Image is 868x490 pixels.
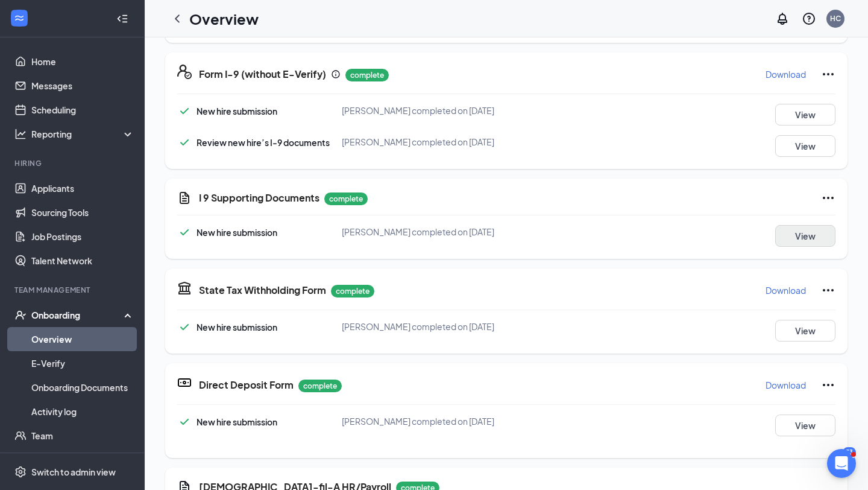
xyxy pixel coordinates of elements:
[116,13,128,25] svg: Collapse
[31,98,134,122] a: Scheduling
[821,191,835,205] svg: Ellipses
[31,249,134,273] a: Talent Network
[31,399,134,424] a: Activity log
[177,135,192,150] svg: Checkmark
[821,67,835,81] svg: Ellipses
[31,327,134,351] a: Overview
[827,449,856,478] iframe: Intercom live chat
[177,65,192,79] svg: FormI9EVerifyIcon
[342,321,494,332] span: [PERSON_NAME] completed on [DATE]
[775,320,835,342] button: View
[31,74,134,98] a: Messages
[199,68,326,81] h5: Form I-9 (without E-Verify)
[14,309,27,321] svg: UserCheck
[775,225,835,247] button: View
[765,65,807,84] button: Download
[31,128,135,140] div: Reporting
[31,49,134,74] a: Home
[331,69,341,79] svg: Info
[830,13,841,24] div: HC
[342,416,494,427] span: [PERSON_NAME] completed on [DATE]
[177,281,192,295] svg: TaxGovernmentIcon
[31,351,134,375] a: E-Verify
[199,284,326,297] h5: State Tax Withholding Form
[177,320,192,334] svg: Checkmark
[31,448,134,472] a: Documents
[31,375,134,399] a: Onboarding Documents
[765,281,807,300] button: Download
[197,322,277,332] span: New hire submission
[14,285,132,295] div: Team Management
[197,106,277,116] span: New hire submission
[298,380,342,392] p: complete
[199,191,319,205] h5: I 9 Supporting Documents
[31,200,134,224] a: Sourcing Tools
[821,378,835,392] svg: Ellipses
[821,283,835,297] svg: Ellipses
[775,104,835,126] button: View
[14,466,27,478] svg: Settings
[31,176,134,200] a: Applicants
[189,8,259,29] h1: Overview
[324,192,368,205] p: complete
[775,415,835,436] button: View
[342,226,494,237] span: [PERSON_NAME] completed on [DATE]
[766,68,806,80] p: Download
[331,285,374,297] p: complete
[31,424,134,448] a: Team
[765,375,807,395] button: Download
[14,128,27,140] svg: Analysis
[197,227,277,238] span: New hire submission
[170,11,184,26] svg: ChevronLeft
[13,12,25,24] svg: WorkstreamLogo
[177,191,192,205] svg: CustomFormIcon
[177,415,192,429] svg: Checkmark
[31,224,134,249] a: Job Postings
[177,104,192,118] svg: Checkmark
[766,379,806,391] p: Download
[775,11,790,26] svg: Notifications
[345,69,389,81] p: complete
[197,137,330,148] span: Review new hire’s I-9 documents
[199,378,294,392] h5: Direct Deposit Form
[342,136,494,147] span: [PERSON_NAME] completed on [DATE]
[177,225,192,240] svg: Checkmark
[802,11,816,26] svg: QuestionInfo
[14,158,132,168] div: Hiring
[197,416,277,427] span: New hire submission
[766,284,806,296] p: Download
[342,105,494,116] span: [PERSON_NAME] completed on [DATE]
[31,309,124,321] div: Onboarding
[177,375,192,390] svg: DirectDepositIcon
[31,466,116,478] div: Switch to admin view
[843,447,856,457] div: 33
[775,135,835,157] button: View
